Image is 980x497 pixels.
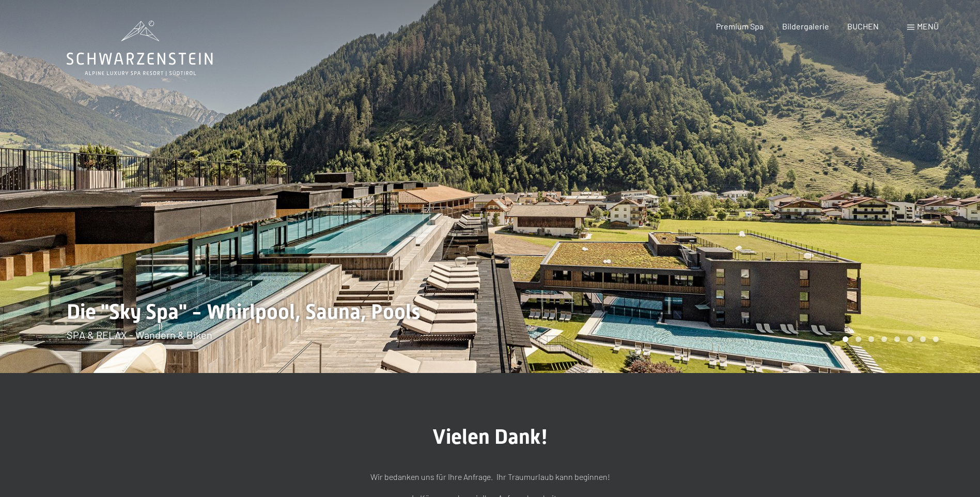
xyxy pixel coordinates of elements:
span: Menü [917,21,939,31]
div: Carousel Page 6 [907,336,913,342]
a: Premium Spa [716,21,764,31]
div: Carousel Pagination [839,336,939,342]
a: Bildergalerie [782,21,829,31]
div: Carousel Page 8 [933,336,939,342]
a: BUCHEN [847,21,879,31]
div: Carousel Page 1 (Current Slide) [843,336,848,342]
div: Carousel Page 2 [855,336,861,342]
div: Carousel Page 7 [920,336,926,342]
p: Wir bedanken uns für Ihre Anfrage. Ihr Traumurlaub kann beginnen! [232,470,749,484]
div: Carousel Page 3 [868,336,874,342]
span: Vielen Dank! [432,425,548,449]
div: Carousel Page 4 [881,336,887,342]
div: Carousel Page 5 [894,336,900,342]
